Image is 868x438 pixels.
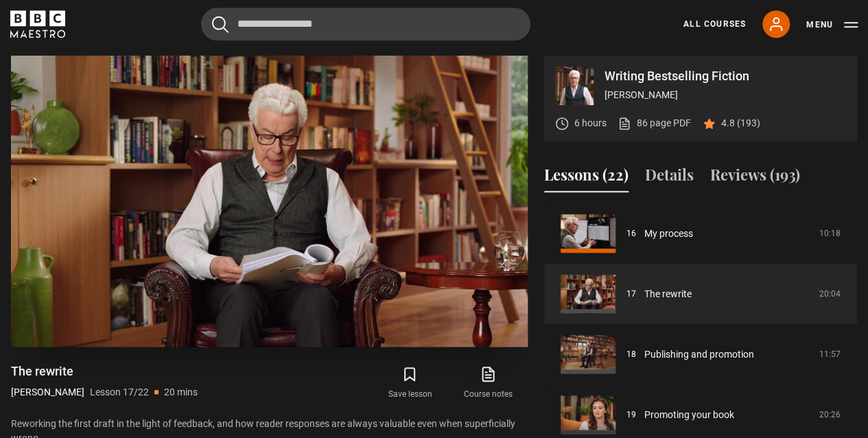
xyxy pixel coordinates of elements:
[11,56,528,347] video-js: Video Player
[10,10,65,38] svg: BBC Maestro
[605,70,846,82] p: Writing Bestselling Fiction
[574,116,607,130] p: 6 hours
[644,287,692,301] a: The rewrite
[806,18,858,32] button: Toggle navigation
[449,363,528,403] a: Course notes
[90,385,149,400] p: Lesson 17/22
[544,163,629,192] button: Lessons (22)
[644,347,754,362] a: Publishing and promotion
[212,16,228,33] button: Submit the search query
[644,408,734,422] a: Promoting your book
[11,363,198,380] h1: The rewrite
[645,163,694,192] button: Details
[371,363,449,403] button: Save lesson
[618,116,691,130] a: 86 page PDF
[164,385,198,400] p: 20 mins
[710,163,800,192] button: Reviews (193)
[11,385,84,400] p: [PERSON_NAME]
[721,116,760,130] p: 4.8 (193)
[605,88,846,102] p: [PERSON_NAME]
[201,8,530,41] input: Search
[683,18,746,30] a: All Courses
[644,227,693,241] a: My process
